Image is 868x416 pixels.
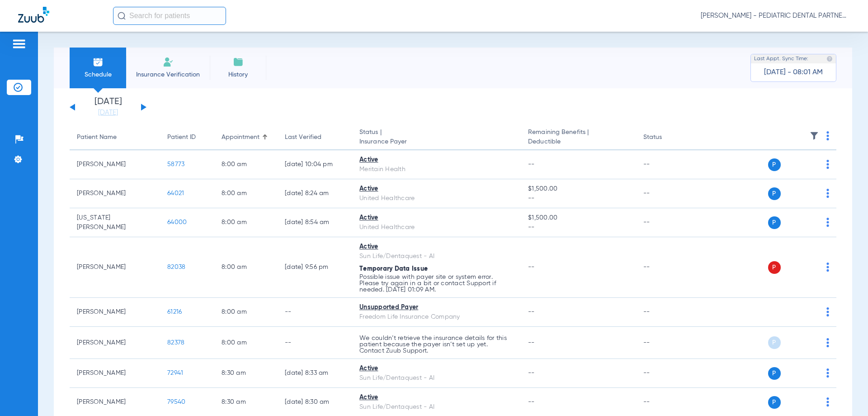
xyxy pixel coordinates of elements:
div: Last Verified [285,133,345,142]
td: [PERSON_NAME] [70,359,160,388]
div: Sun Life/Dentaquest - AI [359,252,514,261]
td: -- [636,298,697,327]
span: -- [528,264,535,270]
span: History [217,70,259,79]
span: -- [528,309,535,315]
div: Patient Name [77,133,117,142]
td: [US_STATE][PERSON_NAME] [70,208,160,237]
span: Last Appt. Sync Time: [754,54,808,63]
div: Patient ID [167,133,196,142]
img: Manual Insurance Verification [163,57,174,67]
img: Schedule [93,57,104,67]
td: 8:30 AM [214,359,278,388]
th: Status | [352,125,521,150]
div: Active [359,155,514,165]
span: [DATE] - 08:01 AM [764,68,823,77]
img: group-dot-blue.svg [826,160,829,169]
span: -- [528,339,535,346]
td: -- [278,327,352,359]
td: [PERSON_NAME] [70,237,160,298]
td: [PERSON_NAME] [70,150,160,179]
span: -- [528,370,535,376]
span: -- [528,194,628,203]
span: P [768,367,781,380]
td: [PERSON_NAME] [70,179,160,208]
span: 61216 [167,309,182,315]
li: [DATE] [81,97,135,117]
td: 8:00 AM [214,150,278,179]
span: $1,500.00 [528,184,628,194]
img: History [233,57,244,67]
span: Insurance Verification [133,70,203,79]
span: 64000 [167,219,187,225]
div: Sun Life/Dentaquest - AI [359,373,514,383]
td: [DATE] 10:04 PM [278,150,352,179]
input: Search for patients [113,7,226,25]
div: Meritain Health [359,165,514,174]
span: 79540 [167,399,185,405]
span: P [768,261,781,274]
div: Last Verified [285,133,321,142]
td: [DATE] 8:54 AM [278,208,352,237]
td: 8:00 AM [214,208,278,237]
div: Active [359,184,514,194]
td: -- [636,179,697,208]
img: group-dot-blue.svg [826,368,829,378]
span: P [768,216,781,229]
div: Sun Life/Dentaquest - AI [359,402,514,412]
td: [PERSON_NAME] [70,298,160,327]
span: 64021 [167,190,184,196]
td: 8:00 AM [214,237,278,298]
td: [DATE] 8:24 AM [278,179,352,208]
span: Temporary Data Issue [359,266,428,272]
td: [PERSON_NAME] [70,327,160,359]
div: Active [359,393,514,402]
span: P [768,158,781,171]
span: 82378 [167,339,184,346]
a: [DATE] [81,108,135,117]
img: group-dot-blue.svg [826,338,829,347]
p: Possible issue with payer site or system error. Please try again in a bit or contact Support if n... [359,274,514,293]
span: 82038 [167,264,185,270]
div: Active [359,213,514,223]
img: last sync help info [826,56,833,62]
td: -- [636,359,697,388]
div: Appointment [222,133,259,142]
span: -- [528,223,628,232]
img: Zuub Logo [18,7,49,23]
div: United Healthcare [359,194,514,203]
span: P [768,336,781,349]
td: -- [636,208,697,237]
div: Unsupported Payer [359,303,514,312]
div: Patient Name [77,133,153,142]
td: -- [278,298,352,327]
td: 8:00 AM [214,327,278,359]
span: [PERSON_NAME] - PEDIATRIC DENTAL PARTNERS SHREVEPORT [701,11,850,20]
span: Deductible [528,137,628,147]
span: -- [528,161,535,167]
span: -- [528,399,535,405]
span: $1,500.00 [528,213,628,223]
div: Active [359,242,514,252]
iframe: Chat Widget [823,373,868,416]
th: Remaining Benefits | [521,125,636,150]
img: hamburger-icon [12,38,26,49]
span: 58773 [167,161,184,167]
img: group-dot-blue.svg [826,263,829,272]
td: [DATE] 9:56 PM [278,237,352,298]
img: group-dot-blue.svg [826,218,829,227]
span: P [768,187,781,200]
div: Appointment [222,133,270,142]
img: filter.svg [810,131,819,140]
td: 8:00 AM [214,298,278,327]
div: Patient ID [167,133,207,142]
div: Freedom Life Insurance Company [359,312,514,322]
span: Insurance Payer [359,137,514,147]
div: Active [359,364,514,373]
th: Status [636,125,697,150]
span: P [768,396,781,409]
td: [DATE] 8:33 AM [278,359,352,388]
td: -- [636,237,697,298]
img: group-dot-blue.svg [826,189,829,198]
